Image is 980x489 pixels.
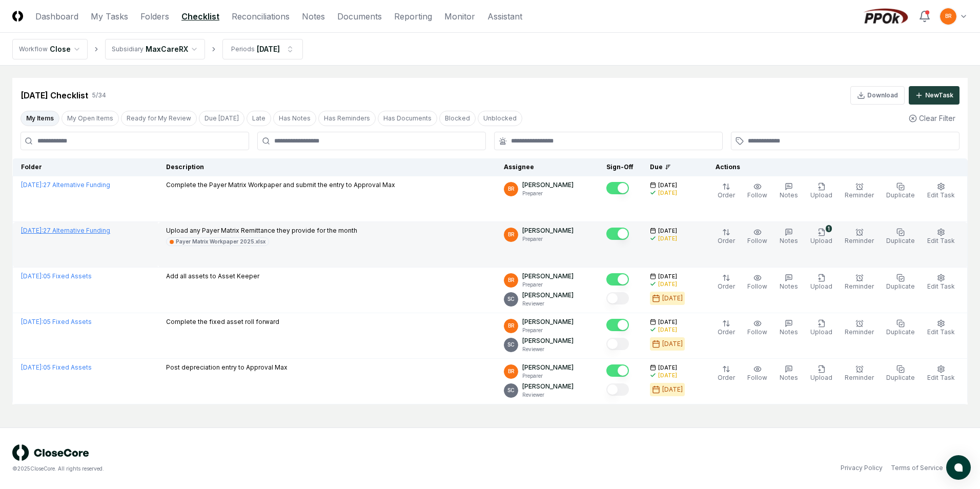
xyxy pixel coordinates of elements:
p: Reviewer [522,345,574,353]
span: Order [718,282,735,290]
a: [DATE]:05 Fixed Assets [21,272,92,280]
div: [DATE] Checklist [21,89,88,101]
a: Payer Matrix Workpaper 2025.xlsx [166,237,269,246]
span: Duplicate [886,328,915,336]
button: Mark complete [606,364,629,377]
div: Workflow [19,45,48,54]
button: Clear Filter [905,109,959,128]
img: Logo [12,11,23,22]
button: Duplicate [884,272,917,293]
a: Dashboard [35,10,78,23]
span: Notes [780,237,798,244]
p: [PERSON_NAME] [522,226,574,235]
button: Follow [745,363,769,384]
button: Edit Task [925,180,957,202]
button: Mark complete [606,228,629,240]
th: Assignee [496,158,598,176]
span: Duplicate [886,374,915,381]
span: Edit Task [927,328,955,336]
button: Ready for My Review [121,111,197,126]
button: Upload [808,363,834,384]
span: Edit Task [927,374,955,381]
button: Upload [808,180,834,202]
button: Unblocked [478,111,522,126]
button: Order [716,226,737,248]
span: Follow [747,374,767,381]
button: Follow [745,180,769,202]
button: Follow [745,272,769,293]
button: Reminder [843,363,876,384]
a: [DATE]:05 Fixed Assets [21,318,92,325]
a: Terms of Service [891,463,943,473]
p: [PERSON_NAME] [522,363,574,372]
button: Duplicate [884,226,917,248]
button: Edit Task [925,363,957,384]
div: 1 [826,225,832,232]
p: Preparer [522,190,574,197]
a: Notes [302,10,325,23]
span: [DATE] : [21,181,43,189]
button: atlas-launcher [946,455,971,480]
button: Has Documents [378,111,437,126]
span: Follow [747,282,767,290]
p: Preparer [522,281,574,289]
th: Sign-Off [598,158,642,176]
button: 1Upload [808,226,834,248]
p: [PERSON_NAME] [522,317,574,327]
div: New Task [925,91,953,100]
p: [PERSON_NAME] [522,272,574,281]
span: SC [507,386,515,394]
span: Upload [810,237,832,244]
button: Due Today [199,111,244,126]
span: Reminder [845,237,874,244]
button: Blocked [439,111,476,126]
button: My Items [21,111,59,126]
p: [PERSON_NAME] [522,336,574,345]
div: © 2025 CloseCore. All rights reserved. [12,465,490,473]
button: Late [247,111,271,126]
span: BR [508,185,515,193]
span: Edit Task [927,191,955,199]
span: SC [507,295,515,303]
button: Order [716,272,737,293]
span: BR [508,276,515,284]
button: Mark complete [606,383,629,396]
button: NewTask [909,86,959,105]
span: Notes [780,191,798,199]
a: My Tasks [91,10,128,23]
p: Complete the fixed asset roll forward [166,317,279,327]
button: Reminder [843,226,876,248]
button: Notes [778,180,800,202]
button: Upload [808,317,834,339]
span: Upload [810,328,832,336]
span: [DATE] [658,364,677,372]
button: Notes [778,226,800,248]
span: BR [508,368,515,375]
span: BR [508,322,515,330]
p: [PERSON_NAME] [522,382,574,391]
button: Order [716,180,737,202]
button: Has Notes [273,111,316,126]
button: Mark complete [606,319,629,331]
span: BR [945,12,952,20]
a: Reconciliations [232,10,290,23]
a: [DATE]:27 Alternative Funding [21,181,110,189]
div: Periods [231,45,255,54]
div: [DATE] [658,280,677,288]
div: [DATE] [662,339,683,349]
p: [PERSON_NAME] [522,180,574,190]
img: logo [12,444,89,461]
p: Preparer [522,372,574,380]
button: Duplicate [884,180,917,202]
div: [DATE] [658,326,677,334]
button: My Open Items [62,111,119,126]
span: SC [507,341,515,349]
div: [DATE] [257,44,280,54]
button: Reminder [843,180,876,202]
p: Complete the Payer Matrix Workpaper and submit the entry to Approval Max [166,180,395,190]
span: Upload [810,191,832,199]
button: Upload [808,272,834,293]
p: Reviewer [522,391,574,399]
div: Subsidiary [112,45,144,54]
span: [DATE] [658,181,677,189]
